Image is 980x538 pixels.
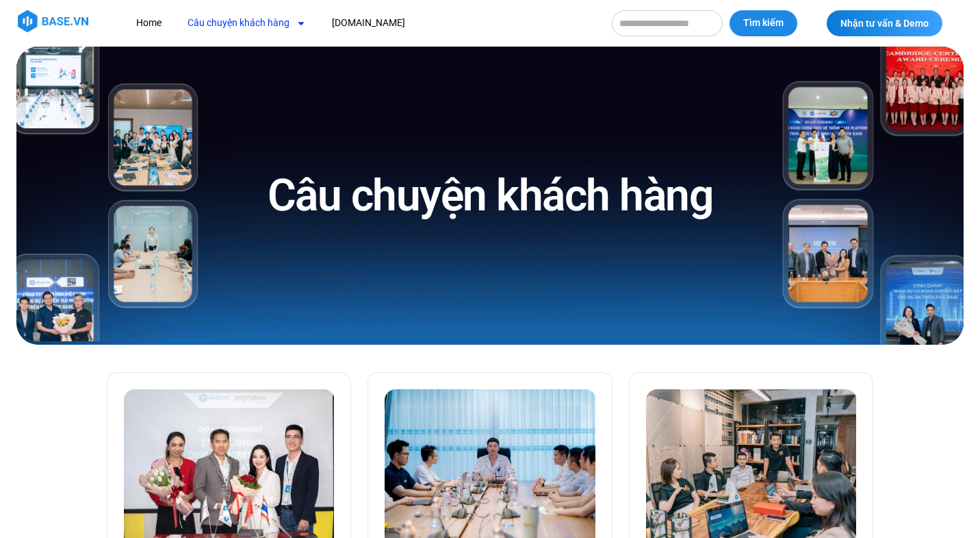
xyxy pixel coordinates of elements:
span: Tìm kiếm [743,16,784,30]
nav: Menu [126,10,598,36]
button: Tìm kiếm [730,10,797,36]
a: [DOMAIN_NAME] [322,10,415,36]
a: Home [126,10,172,36]
span: Nhận tư vấn & Demo [840,19,929,28]
a: Câu chuyện khách hàng [177,10,316,36]
h1: Câu chuyện khách hàng [268,167,713,224]
a: Nhận tư vấn & Demo [827,10,942,36]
